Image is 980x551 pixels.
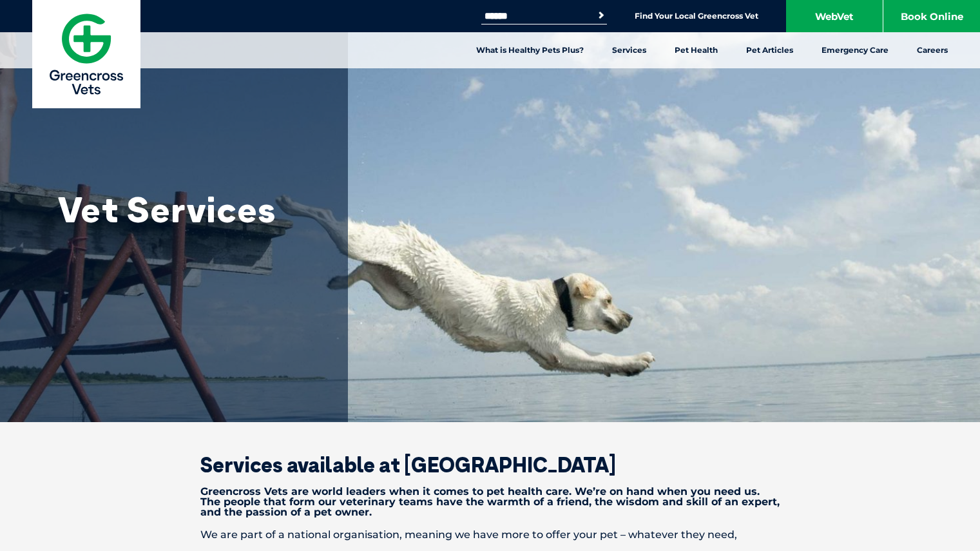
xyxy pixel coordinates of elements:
[807,32,903,68] a: Emergency Care
[155,454,825,475] h2: Services available at [GEOGRAPHIC_DATA]
[58,190,316,229] h1: Vet Services
[903,32,962,68] a: Careers
[732,32,807,68] a: Pet Articles
[635,11,758,21] a: Find Your Local Greencross Vet
[660,32,732,68] a: Pet Health
[462,32,598,68] a: What is Healthy Pets Plus?
[595,9,608,22] button: Search
[598,32,660,68] a: Services
[200,485,780,518] strong: Greencross Vets are world leaders when it comes to pet health care. We’re on hand when you need u...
